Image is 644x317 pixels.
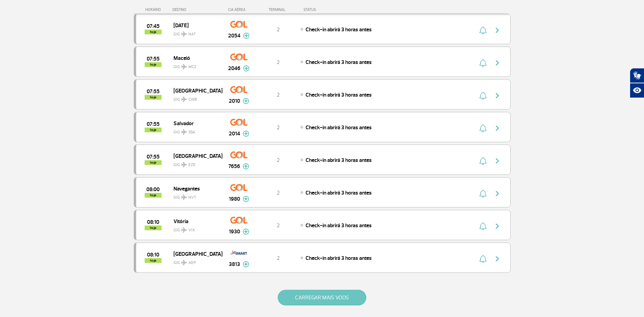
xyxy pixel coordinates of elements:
[145,62,162,67] span: hoje
[306,124,372,131] span: Check-in abrirá 3 horas antes
[229,228,240,236] span: 1930
[173,217,217,226] span: Vitória
[256,7,300,12] div: TERMINAL
[306,91,372,98] span: Check-in abrirá 3 horas antes
[229,130,240,138] span: 2014
[173,86,217,95] span: [GEOGRAPHIC_DATA]
[181,31,187,37] img: destiny_airplane.svg
[173,184,217,193] span: Navegantes
[479,59,486,67] img: sino-painel-voo.svg
[147,89,160,94] span: 2025-09-29 07:55:00
[479,91,486,100] img: sino-painel-voo.svg
[173,158,217,168] span: GIG
[173,191,217,201] span: GIG
[145,258,162,263] span: hoje
[306,222,372,229] span: Check-in abrirá 3 horas antes
[630,68,644,98] div: Plugin de acessibilidade da Hand Talk.
[229,97,240,105] span: 2010
[147,56,160,61] span: 2025-09-29 07:55:00
[243,33,250,39] img: mais-info-painel-voo.svg
[277,255,280,262] span: 2
[243,65,250,71] img: mais-info-painel-voo.svg
[146,187,160,192] span: 2025-09-29 08:00:00
[493,91,501,100] img: seta-direita-painel-voo.svg
[181,195,187,200] img: destiny_airplane.svg
[243,261,249,267] img: mais-info-painel-voo.svg
[493,189,501,198] img: seta-direita-painel-voo.svg
[493,124,501,132] img: seta-direita-painel-voo.svg
[479,124,486,132] img: sino-painel-voo.svg
[147,122,160,127] span: 2025-09-29 07:55:00
[277,157,280,164] span: 2
[229,260,240,268] span: 3813
[228,162,240,170] span: 7656
[181,64,187,69] img: destiny_airplane.svg
[181,227,187,233] img: destiny_airplane.svg
[243,163,249,169] img: mais-info-painel-voo.svg
[479,222,486,230] img: sino-painel-voo.svg
[147,252,159,257] span: 2025-09-29 08:10:00
[188,64,197,70] span: MCZ
[243,229,249,235] img: mais-info-painel-voo.svg
[173,93,217,103] span: GIG
[181,162,187,167] img: destiny_airplane.svg
[277,26,280,33] span: 2
[228,64,240,72] span: 2046
[188,31,196,37] span: NAT
[493,222,501,230] img: seta-direita-painel-voo.svg
[145,128,162,132] span: hoje
[479,255,486,263] img: sino-painel-voo.svg
[145,160,162,165] span: hoje
[493,255,501,263] img: seta-direita-painel-voo.svg
[630,68,644,83] button: Abrir tradutor de língua de sinais.
[147,24,160,29] span: 2025-09-29 07:45:00
[188,195,196,201] span: NVT
[493,157,501,165] img: seta-direita-painel-voo.svg
[306,189,372,196] span: Check-in abrirá 3 horas antes
[493,59,501,67] img: seta-direita-painel-voo.svg
[173,249,217,258] span: [GEOGRAPHIC_DATA]
[188,162,196,168] span: EZE
[243,131,249,137] img: mais-info-painel-voo.svg
[306,26,372,33] span: Check-in abrirá 3 horas antes
[300,7,355,12] div: STATUS
[229,195,240,203] span: 1980
[306,157,372,164] span: Check-in abrirá 3 horas antes
[479,26,486,34] img: sino-painel-voo.svg
[173,28,217,37] span: GIG
[278,290,366,305] button: CARREGAR MAIS VOOS
[173,53,217,62] span: Maceió
[188,97,197,103] span: CWB
[243,98,249,104] img: mais-info-painel-voo.svg
[306,255,372,262] span: Check-in abrirá 3 horas antes
[181,129,187,135] img: destiny_airplane.svg
[145,30,162,34] span: hoje
[228,32,240,40] span: 2054
[173,126,217,135] span: GIG
[306,59,372,66] span: Check-in abrirá 3 horas antes
[172,7,222,12] div: DESTINO
[173,151,217,160] span: [GEOGRAPHIC_DATA]
[188,129,195,135] span: SSA
[181,97,187,102] img: destiny_airplane.svg
[173,223,217,233] span: GIG
[145,193,162,198] span: hoje
[479,157,486,165] img: sino-painel-voo.svg
[479,189,486,198] img: sino-painel-voo.svg
[222,7,256,12] div: CIA AÉREA
[181,260,187,265] img: destiny_airplane.svg
[173,60,217,70] span: GIG
[277,189,280,196] span: 2
[243,196,249,202] img: mais-info-painel-voo.svg
[188,260,196,266] span: AEP
[277,222,280,229] span: 2
[277,91,280,98] span: 2
[145,226,162,230] span: hoje
[173,256,217,266] span: GIG
[147,154,160,159] span: 2025-09-29 07:55:00
[277,124,280,131] span: 2
[173,119,217,128] span: Salvador
[145,95,162,100] span: hoje
[630,83,644,98] button: Abrir recursos assistivos.
[277,59,280,66] span: 2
